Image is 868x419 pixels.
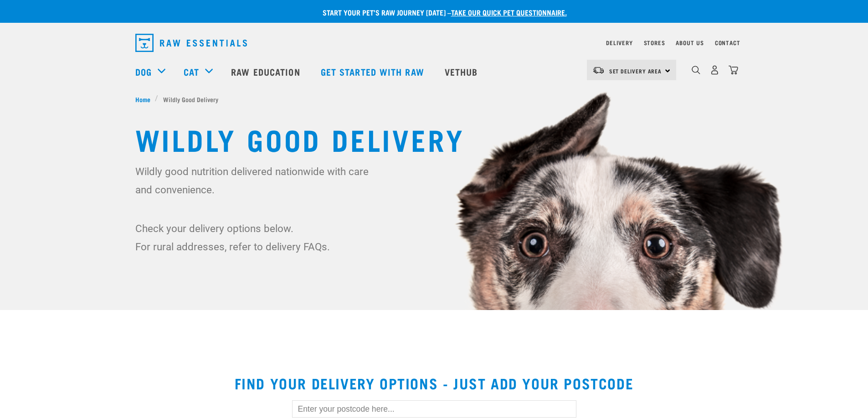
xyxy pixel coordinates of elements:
[128,30,740,56] nav: dropdown navigation
[222,53,311,90] a: Raw Education
[644,41,665,44] a: Stores
[11,375,857,391] h2: Find your delivery options - just add your postcode
[292,400,576,418] input: Enter your postcode here...
[715,41,740,44] a: Contact
[606,41,632,44] a: Delivery
[436,53,489,90] a: Vethub
[729,65,738,75] img: home-icon@2x.png
[451,10,567,14] a: take our quick pet questionnaire.
[676,41,704,44] a: About Us
[135,65,152,78] a: Dog
[135,94,733,104] nav: breadcrumbs
[135,122,733,155] h1: Wildly Good Delivery
[609,69,662,72] span: Set Delivery Area
[135,162,375,199] p: Wildly good nutrition delivered nationwide with care and convenience.
[135,94,155,104] a: Home
[184,65,199,78] a: Cat
[592,66,605,74] img: van-moving.png
[135,94,150,104] span: Home
[710,65,719,75] img: user.png
[692,66,700,74] img: home-icon-1@2x.png
[135,34,247,52] img: Raw Essentials Logo
[135,219,375,256] p: Check your delivery options below. For rural addresses, refer to delivery FAQs.
[312,53,436,90] a: Get started with Raw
